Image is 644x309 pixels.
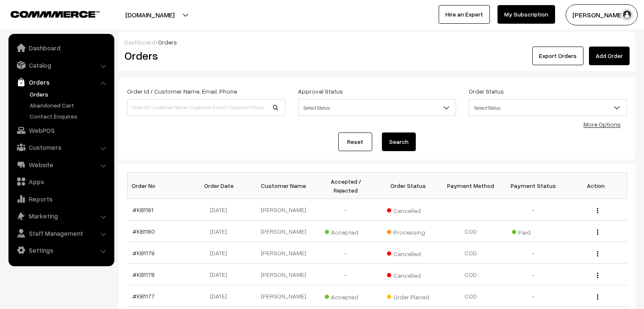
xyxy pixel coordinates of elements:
label: Approval Status [298,87,343,96]
button: [PERSON_NAME]… [566,4,638,25]
a: Dashboard [124,39,155,46]
img: user [621,8,633,21]
td: - [502,199,565,221]
a: #KB1177 [133,292,155,300]
img: Menu [597,294,598,300]
a: Dashboard [11,40,111,55]
button: Export Orders [532,47,583,65]
span: Cancelled [387,247,429,258]
th: Payment Status [502,173,565,199]
td: - [502,264,565,285]
span: Select Status [469,99,627,116]
a: Reports [11,191,111,207]
td: COD [439,242,502,264]
td: - [315,199,377,221]
img: COMMMERCE [11,11,100,17]
span: Orders [158,39,177,46]
a: Marketing [11,208,111,223]
td: [DATE] [190,242,252,264]
span: Paid [512,226,554,237]
a: COMMMERCE [11,8,85,19]
td: [DATE] [190,285,252,307]
a: #KB1180 [133,228,155,235]
a: Orders [11,74,111,90]
th: Payment Method [439,173,502,199]
a: #KB1179 [133,249,155,257]
td: [PERSON_NAME] [252,221,315,242]
input: Order Id / Customer Name / Customer Email / Customer Phone [127,99,285,116]
td: [DATE] [190,221,252,242]
td: COD [439,221,502,242]
a: Staff Management [11,226,111,241]
td: - [502,242,565,264]
td: [PERSON_NAME] [252,242,315,264]
span: Processing [387,226,429,237]
span: Order Placed [387,290,429,301]
td: [DATE] [190,264,252,285]
span: Cancelled [387,204,429,215]
span: Accepted [325,226,367,237]
span: Select Status [299,100,456,115]
button: [DOMAIN_NAME] [96,4,204,25]
th: Customer Name [252,173,315,199]
td: [PERSON_NAME] [252,199,315,221]
a: #KB1178 [133,271,155,278]
a: Catalog [11,58,111,73]
th: Action [564,173,627,199]
label: Order Id / Customer Name, Email, Phone [127,87,237,96]
img: Menu [597,273,598,278]
div: / [124,38,630,47]
th: Accepted / Rejected [315,173,377,199]
span: Select Status [298,99,456,116]
td: - [315,264,377,285]
a: WebPOS [11,123,111,138]
img: Menu [597,251,598,257]
td: - [315,242,377,264]
a: More Options [583,121,621,128]
span: Accepted [325,290,367,301]
td: [PERSON_NAME] [252,264,315,285]
span: Cancelled [387,269,429,280]
th: Order Date [190,173,252,199]
label: Order Status [469,87,504,96]
a: Orders [28,90,111,99]
a: Reset [338,132,372,151]
th: Order No [127,173,190,199]
a: #KB1181 [133,206,153,213]
td: [PERSON_NAME] [252,285,315,307]
td: - [502,285,565,307]
h2: Orders [124,49,285,62]
img: Menu [597,208,598,213]
a: Website [11,157,111,172]
a: Apps [11,174,111,189]
a: My Subscription [498,5,555,24]
a: Settings [11,243,111,258]
span: Select Status [469,100,627,115]
td: COD [439,285,502,307]
a: Abandoned Cart [28,101,111,110]
a: Hire an Expert [439,5,490,24]
img: Menu [597,229,598,235]
a: Add Order [589,47,630,65]
td: [DATE] [190,199,252,221]
a: Contact Enquires [28,112,111,121]
button: Search [382,132,416,151]
a: Customers [11,140,111,155]
td: COD [439,264,502,285]
th: Order Status [377,173,440,199]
